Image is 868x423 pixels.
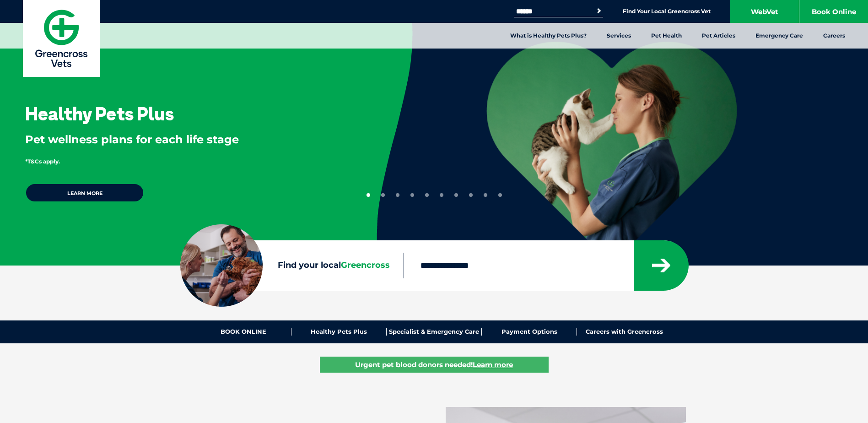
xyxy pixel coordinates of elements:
button: 3 of 10 [396,193,399,197]
button: Search [594,6,604,16]
a: Learn more [25,183,144,202]
h3: Healthy Pets Plus [25,104,174,123]
u: Learn more [473,360,513,369]
button: 4 of 10 [410,193,414,197]
button: 5 of 10 [425,193,429,197]
button: 8 of 10 [469,193,473,197]
button: 10 of 10 [498,193,502,197]
button: 2 of 10 [381,193,385,197]
a: Careers [813,23,855,49]
button: 6 of 10 [440,193,443,197]
a: Careers with Greencross [577,328,672,336]
a: Services [597,23,641,49]
button: 1 of 10 [367,193,370,197]
button: 9 of 10 [484,193,487,197]
a: Pet Health [641,23,692,49]
a: What is Healthy Pets Plus? [500,23,597,49]
a: Emergency Care [745,23,813,49]
p: Pet wellness plans for each life stage [25,132,347,147]
a: Find Your Local Greencross Vet [623,8,711,15]
a: Pet Articles [692,23,745,49]
a: Urgent pet blood donors needed!Learn more [320,357,549,373]
span: *T&Cs apply. [25,158,60,165]
a: Healthy Pets Plus [291,328,387,336]
a: Specialist & Emergency Care [387,328,482,336]
a: BOOK ONLINE [196,328,291,336]
label: Find your local [180,259,404,272]
button: 7 of 10 [454,193,458,197]
span: Greencross [341,260,390,270]
a: Payment Options [482,328,577,336]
